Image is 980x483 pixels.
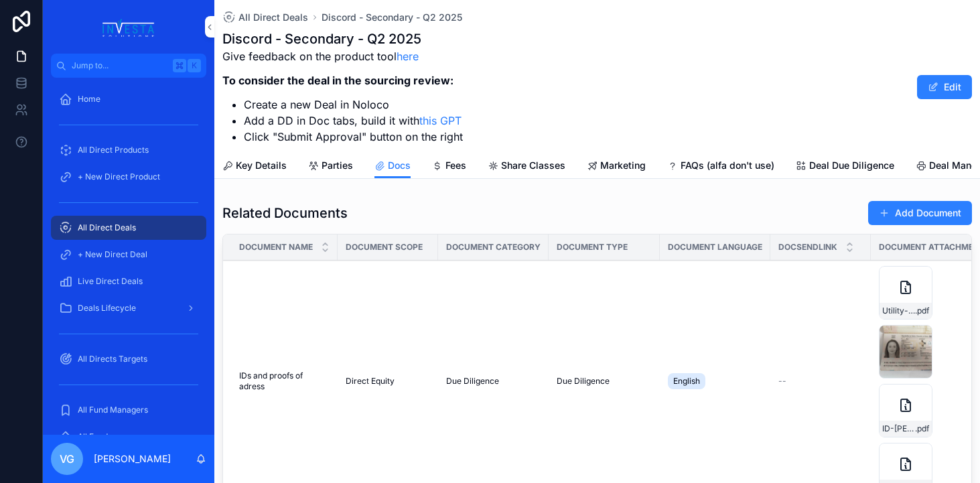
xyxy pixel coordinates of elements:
button: Add Document [868,201,972,225]
span: Utility-Bill [882,305,915,316]
a: All Direct Deals [222,11,308,24]
a: Due Diligence [557,376,652,387]
a: here [397,50,419,63]
a: All Direct Deals [51,216,206,240]
a: Deal Due Diligence [796,153,894,180]
a: All Funds [51,425,206,449]
span: + New Direct Deal [78,249,147,260]
a: Fees [432,153,466,180]
p: Give feedback on the product tool [222,48,463,64]
span: Direct Equity [346,376,395,387]
a: Live Direct Deals [51,269,206,293]
span: All Direct Products [78,145,149,155]
span: Document Type [557,242,628,253]
h1: Related Documents [222,204,348,222]
span: Parties [322,159,353,172]
span: Fees [445,159,466,172]
span: All Fund Managers [78,405,148,415]
li: Add a DD in Doc tabs, build it with [244,113,463,129]
span: .pdf [915,423,929,434]
span: Deal Due Diligence [809,159,894,172]
span: All Funds [78,431,112,442]
span: English [673,376,700,387]
span: All Direct Deals [78,222,136,233]
span: Due Diligence [446,376,499,387]
button: Jump to...K [51,54,206,78]
a: All Fund Managers [51,398,206,422]
span: Document Name [239,242,313,253]
a: Direct Equity [346,376,430,387]
span: All Direct Deals [238,11,308,24]
h1: Discord - Secondary - Q2 2025 [222,29,463,48]
li: Create a new Deal in Noloco [244,96,463,113]
a: Key Details [222,153,287,180]
a: English [668,370,762,392]
div: scrollable content [43,78,214,435]
span: Marketing [600,159,646,172]
a: this GPT [419,114,462,127]
span: Document Language [668,242,762,253]
a: Marketing [587,153,646,180]
a: + New Direct Deal [51,243,206,267]
a: -- [778,376,863,387]
span: Document Category [446,242,541,253]
span: + New Direct Product [78,171,160,182]
span: Docs [388,159,411,172]
span: Key Details [236,159,287,172]
button: Edit [917,75,972,99]
span: K [189,60,200,71]
span: Document Scope [346,242,423,253]
a: FAQs (alfa don't use) [667,153,774,180]
a: Parties [308,153,353,180]
span: Due Diligence [557,376,610,387]
span: .pdf [915,305,929,316]
span: FAQs (alfa don't use) [681,159,774,172]
a: Docs [374,153,411,179]
span: All Directs Targets [78,354,147,364]
a: All Directs Targets [51,347,206,371]
p: [PERSON_NAME] [94,452,171,466]
a: All Direct Products [51,138,206,162]
a: Home [51,87,206,111]
span: DocSendLink [778,242,837,253]
a: Share Classes [488,153,565,180]
img: App logo [99,16,158,38]
li: Click "Submit Approval" button on the right [244,129,463,145]
span: Jump to... [72,60,167,71]
a: Deals Lifecycle [51,296,206,320]
span: Deals Lifecycle [78,303,136,314]
span: -- [778,376,786,387]
span: Live Direct Deals [78,276,143,287]
span: Share Classes [501,159,565,172]
span: ID-[PERSON_NAME] [882,423,915,434]
a: IDs and proofs of adress [239,370,330,392]
a: + New Direct Product [51,165,206,189]
span: VG [60,451,74,467]
strong: To consider the deal in the sourcing review: [222,74,453,87]
a: Due Diligence [446,376,541,387]
a: Discord - Secondary - Q2 2025 [322,11,462,24]
span: Home [78,94,100,105]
